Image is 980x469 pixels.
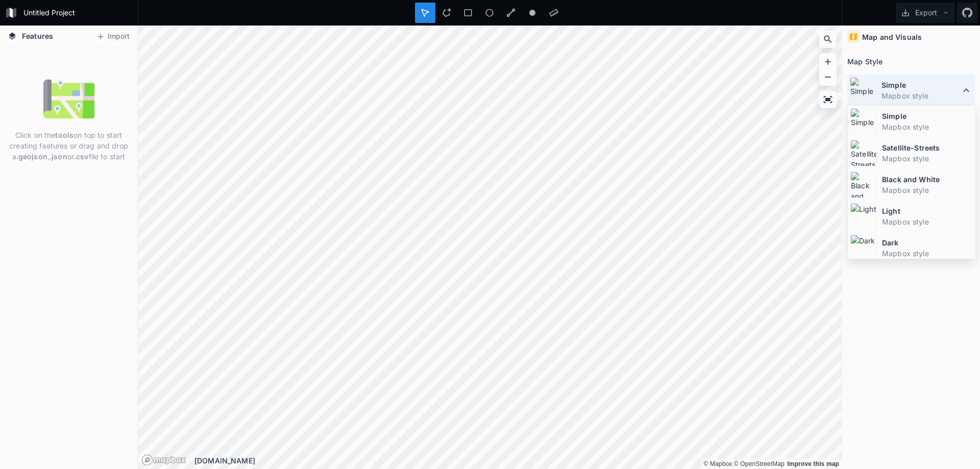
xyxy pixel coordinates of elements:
[882,153,973,164] dd: Mapbox style
[8,130,130,162] p: Click on the on top to start creating features or drag and drop a , or file to start
[847,54,883,69] h2: Map Style
[43,73,94,125] img: empty
[74,152,89,161] strong: .csv
[22,31,53,41] span: Features
[55,131,73,139] strong: tools
[850,171,877,198] img: Black and White
[882,142,973,153] dt: Satellite-Streets
[882,185,973,195] dd: Mapbox style
[194,455,842,466] div: [DOMAIN_NAME]
[882,121,973,132] dd: Mapbox style
[881,80,960,90] dt: Simple
[850,203,877,230] img: Light
[787,460,839,467] a: Map feedback
[50,152,67,161] strong: .json
[881,90,960,101] dd: Mapbox style
[862,32,922,42] h4: Map and Visuals
[850,235,877,261] img: Dark
[850,140,877,166] img: Satellite-Streets
[882,248,973,259] dd: Mapbox style
[882,216,973,227] dd: Mapbox style
[16,152,47,161] strong: .geojson
[882,111,973,121] dt: Simple
[734,460,785,467] a: OpenStreetMap
[703,460,732,467] a: Mapbox
[141,454,186,466] a: Mapbox logo
[91,29,135,45] button: Import
[896,3,954,23] button: Export
[882,174,973,185] dt: Black and White
[850,77,876,104] img: Simple
[882,237,973,248] dt: Dark
[882,206,973,216] dt: Light
[850,108,877,135] img: Simple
